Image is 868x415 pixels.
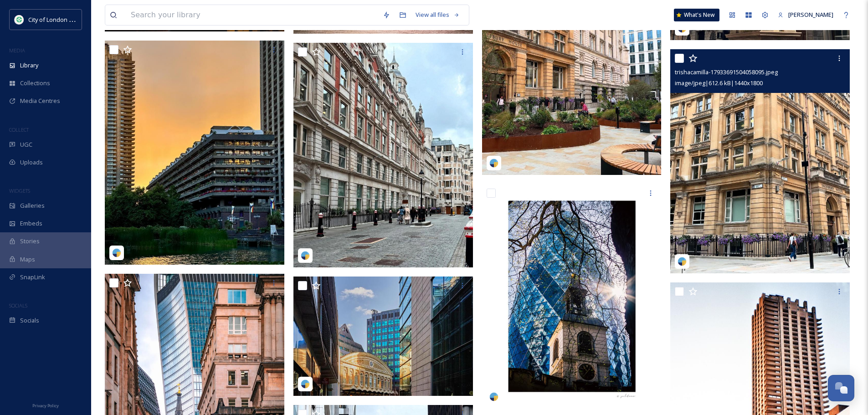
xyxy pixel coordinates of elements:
[20,237,40,246] span: Stories
[411,6,464,24] a: View all files
[670,49,850,274] img: trishacamilla-17933691504058095.jpeg
[301,379,310,389] img: snapsea-logo.png
[9,302,27,309] span: SOCIALS
[15,15,24,24] img: 354633849_641918134643224_7365946917959491822_n.jpg
[20,316,39,325] span: Socials
[482,184,662,409] img: viewfinder.memories-4721445.jpg
[32,400,59,410] a: Privacy Policy
[20,273,45,282] span: SnapLink
[678,257,687,266] img: snapsea-logo.png
[20,140,32,149] span: UGC
[293,276,473,395] img: iglikadilli-4911696.jpg
[20,158,43,167] span: Uploads
[32,403,59,409] span: Privacy Policy
[489,159,498,168] img: snapsea-logo.png
[293,43,473,267] img: trishacamilla-18312536530240729.jpeg
[20,255,35,264] span: Maps
[20,61,38,70] span: Library
[105,41,284,265] img: barbicandetails-4954260.jpg
[828,375,854,401] button: Open Chat
[20,97,60,105] span: Media Centres
[489,392,498,401] img: snapsea-logo.png
[112,248,121,257] img: snapsea-logo.png
[675,68,778,76] span: trishacamilla-17933691504058095.jpeg
[28,15,102,24] span: City of London Corporation
[20,201,45,210] span: Galleries
[9,187,30,194] span: WIDGETS
[20,79,50,87] span: Collections
[674,9,719,21] a: What's New
[773,6,838,24] a: [PERSON_NAME]
[9,47,25,54] span: MEDIA
[675,79,763,87] span: image/jpeg | 612.6 kB | 1440 x 1800
[9,126,29,133] span: COLLECT
[788,10,833,19] span: [PERSON_NAME]
[301,251,310,260] img: snapsea-logo.png
[20,219,42,228] span: Embeds
[126,5,378,25] input: Search your library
